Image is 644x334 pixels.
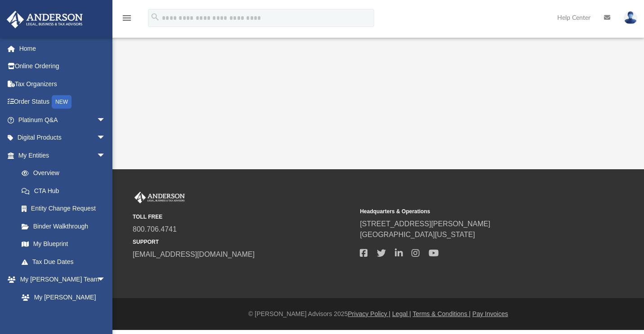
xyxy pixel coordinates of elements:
[13,253,119,271] a: Tax Due Dates
[121,13,132,23] i: menu
[13,200,119,218] a: Entity Change Request
[133,250,255,258] a: [EMAIL_ADDRESS][DOMAIN_NAME]
[150,12,160,22] i: search
[4,11,85,28] img: Anderson Advisors Platinum Portal
[6,271,115,289] a: My [PERSON_NAME] Teamarrow_drop_down
[624,11,637,24] img: User Pic
[6,111,119,129] a: Platinum Q&Aarrow_drop_down
[360,220,490,228] a: [STREET_ADDRESS][PERSON_NAME]
[348,310,391,317] a: Privacy Policy |
[413,310,471,317] a: Terms & Conditions |
[392,310,411,317] a: Legal |
[472,310,508,317] a: Pay Invoices
[97,146,115,165] span: arrow_drop_down
[360,207,581,215] small: Headquarters & Operations
[97,111,115,129] span: arrow_drop_down
[13,164,119,182] a: Overview
[133,238,353,246] small: SUPPORT
[6,129,119,147] a: Digital Productsarrow_drop_down
[13,182,119,200] a: CTA Hub
[133,213,353,221] small: TOLL FREE
[121,17,132,23] a: menu
[6,57,119,75] a: Online Ordering
[6,146,119,164] a: My Entitiesarrow_drop_down
[6,75,119,93] a: Tax Organizers
[52,95,72,109] div: NEW
[13,217,119,235] a: Binder Walkthrough
[6,40,119,57] a: Home
[97,271,115,289] span: arrow_drop_down
[133,225,177,233] a: 800.706.4741
[133,192,187,203] img: Anderson Advisors Platinum Portal
[97,129,115,147] span: arrow_drop_down
[6,93,119,111] a: Order StatusNEW
[13,235,115,253] a: My Blueprint
[13,288,110,317] a: My [PERSON_NAME] Team
[112,309,644,319] div: © [PERSON_NAME] Advisors 2025
[360,231,475,238] a: [GEOGRAPHIC_DATA][US_STATE]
